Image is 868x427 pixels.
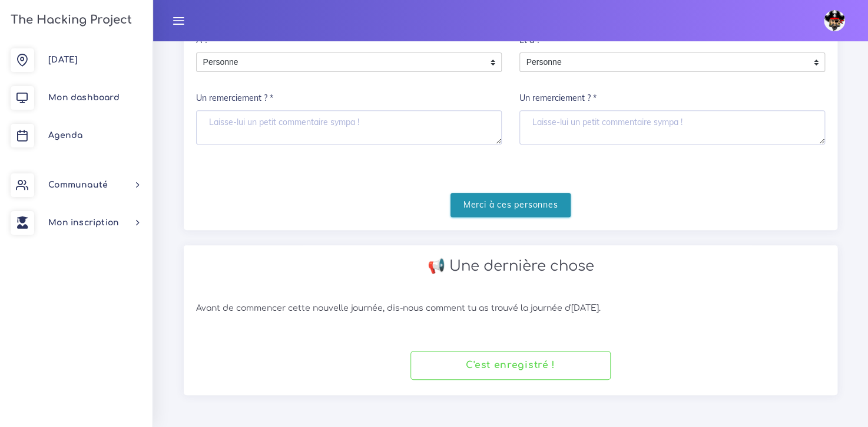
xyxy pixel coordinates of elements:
[197,53,483,72] span: Personne
[824,10,845,31] img: avatar
[48,180,108,189] span: Communauté
[48,218,119,227] span: Mon inscription
[7,14,132,27] h3: The Hacking Project
[520,53,807,72] span: Personne
[48,131,82,140] span: Agenda
[196,87,273,111] label: Un remerciement ? *
[450,193,571,217] input: Merci à ces personnes
[519,87,597,111] label: Un remerciement ? *
[196,304,825,314] h6: Avant de commencer cette nouvelle journée, dis-nous comment tu as trouvé la journée d'[DATE].
[48,93,120,102] span: Mon dashboard
[48,55,78,64] span: [DATE]
[466,360,555,371] h4: C'est enregistré !
[196,258,825,275] h2: 📢 Une dernière chose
